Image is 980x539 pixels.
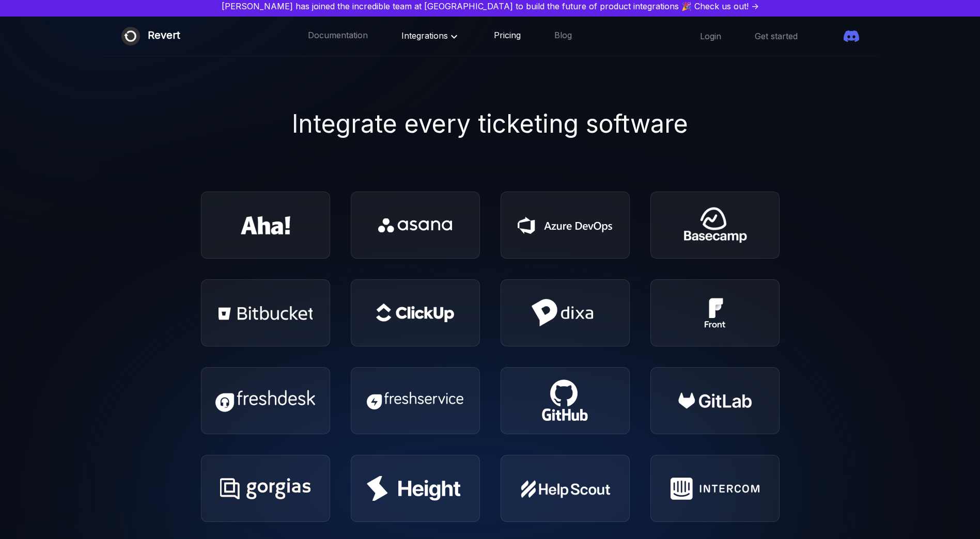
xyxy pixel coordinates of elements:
[554,29,572,43] a: Blog
[401,30,460,41] span: Integrations
[234,207,298,244] img: Aha Icon
[214,389,316,413] img: Freshdesk Icon
[365,382,465,420] img: FreshService Icon
[671,478,759,500] img: Intercom Icon
[675,207,755,244] img: Basecamp Icon
[494,29,521,43] a: Pricing
[518,217,612,234] img: Azure Devops Icon
[308,29,368,43] a: Documentation
[700,30,721,42] a: Login
[663,383,767,418] img: Gitlab Icon
[220,478,310,499] img: Gorgias Icon
[540,377,589,424] img: Github Issues Icon
[526,299,603,327] img: Dixa Icon
[148,27,180,45] div: Revert
[354,476,476,501] img: Height Icon
[219,306,313,320] img: Bitbucket Icon
[378,218,452,232] img: Asana Icon
[692,290,738,336] img: Front Icon
[518,471,612,506] img: HelpScout Icon
[121,27,140,45] img: Revert logo
[755,30,798,42] a: Get started
[376,304,454,322] img: Clickup Icon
